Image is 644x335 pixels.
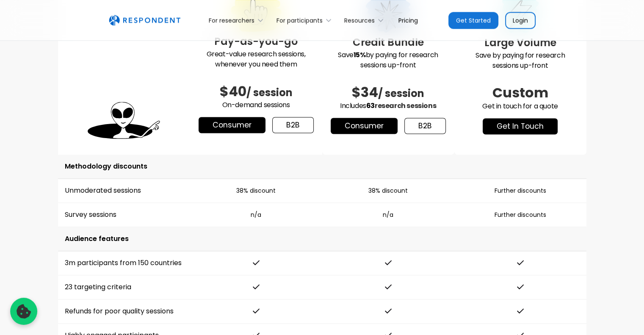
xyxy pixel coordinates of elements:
[329,35,448,50] h3: Credit Bundle
[276,16,323,25] div: For participants
[448,12,498,29] a: Get Started
[505,12,536,29] a: Login
[461,101,580,111] p: Get in touch for a quote
[199,117,265,133] a: Consumer
[204,10,271,30] div: For researchers
[58,227,586,251] td: Audience features
[375,101,436,111] span: research sessions
[329,101,448,111] p: Includes
[190,203,322,227] td: n/a
[454,203,586,227] td: Further discounts
[329,50,448,70] p: Save by paying for research sessions up-front
[322,203,454,227] td: n/a
[58,155,586,179] td: Methodology discounts
[331,118,398,134] a: Consumer
[272,117,314,133] a: b2b
[58,275,190,299] td: 23 targeting criteria
[454,179,586,203] td: Further discounts
[197,34,315,49] h3: Pay-as-you-go
[461,50,580,71] p: Save by paying for research sessions up-front
[392,10,425,30] a: Pricing
[197,100,315,110] p: On-demand sessions
[340,10,392,30] div: Resources
[190,179,322,203] td: 38% discount
[366,101,375,111] span: 63
[354,50,366,60] strong: 15%
[483,118,558,134] a: get in touch
[246,86,293,100] span: / session
[109,15,180,26] a: home
[344,16,375,25] div: Resources
[492,83,548,102] span: Custom
[404,118,446,134] a: b2b
[352,83,378,102] span: $34
[58,179,190,203] td: Unmoderated sessions
[209,16,254,25] div: For researchers
[58,299,190,324] td: Refunds for poor quality sessions
[109,15,180,26] img: Untitled UI logotext
[197,49,315,69] p: Great-value research sessions, whenever you need them
[322,179,454,203] td: 38% discount
[271,10,339,30] div: For participants
[58,203,190,227] td: Survey sessions
[378,86,424,100] span: / session
[58,251,190,275] td: 3m participants from 150 countries
[461,35,580,50] h3: Large Volume
[220,82,246,101] span: $40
